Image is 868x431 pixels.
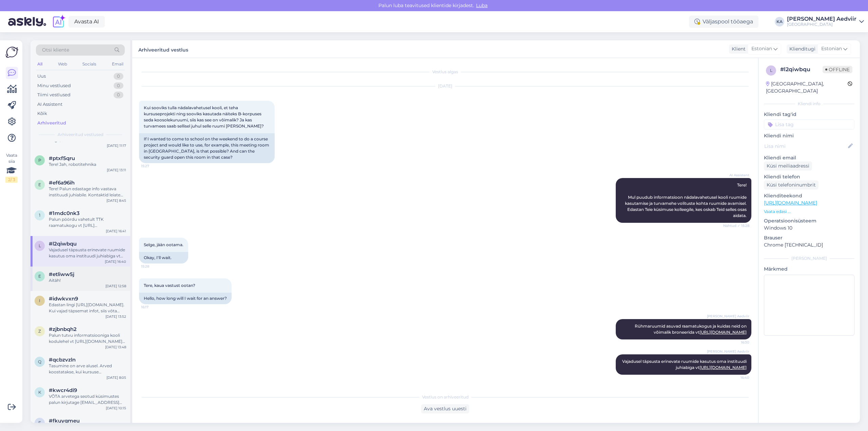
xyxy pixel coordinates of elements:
div: If I wanted to come to school on the weekend to do a course project and would like to use, for ex... [139,133,275,163]
div: Vestlus algas [139,69,751,75]
p: Kliendi tag'id [764,111,854,118]
span: Arhiveeritud vestlused [58,132,103,138]
div: Väljaspool tööaega [689,16,758,28]
a: Avasta AI [68,16,105,27]
span: e [38,182,41,187]
div: AI Assistent [37,101,62,108]
span: l [770,68,772,73]
div: Email [111,60,125,68]
div: [DATE] 16:41 [106,229,126,234]
span: #ptxf5qru [49,155,75,161]
span: Offline [823,66,852,73]
span: f [38,420,41,425]
div: All [36,60,44,68]
div: [DATE] 13:11 [107,168,126,173]
span: Tere, kaua vastust ootan? [144,283,195,288]
a: [URL][DOMAIN_NAME] [764,200,817,206]
span: #idwkvxn9 [49,296,78,302]
span: p [38,158,41,163]
span: z [38,329,41,334]
p: Operatsioonisüsteem [764,217,854,224]
div: KA [775,17,784,26]
div: [DATE] 16:40 [105,259,126,264]
div: Tiimi vestlused [37,92,71,98]
div: Tere! Jah, robotitehnika [49,161,126,168]
span: Vajadusel täpsusta erinevate ruumide kasutus oma instituudi juhiabiga vt [622,359,748,370]
span: 16:17 [141,305,166,310]
div: Palun tutvu informatsiooniga kooli kodulehel vt [URL][DOMAIN_NAME] (office - [EMAIL_ADDRESS][DOMA... [49,332,126,345]
div: 0 [114,73,123,80]
span: #etliww5j [49,271,74,277]
span: Selge, jään ootama. [144,242,183,247]
span: k [38,390,41,395]
a: [URL][DOMAIN_NAME] [699,365,747,370]
span: 15:27 [141,163,166,169]
div: Küsi meiliaadressi [764,161,812,171]
div: Okay, I'll wait. [139,252,188,263]
div: Klienditugi [787,45,815,53]
p: Chrome [TECHNICAL_ID] [764,241,854,249]
div: Hello, how long will I wait for an answer? [139,293,232,304]
div: Klient [729,45,746,53]
div: [DATE] 10:15 [106,406,126,411]
div: Kõik [37,110,47,117]
div: [DATE] [139,83,751,89]
div: Ava vestlus uuesti [421,404,469,413]
div: 2 / 3 [5,177,18,183]
div: 0 [114,92,123,98]
span: 16:30 [724,340,749,345]
div: [DATE] 8:05 [106,375,126,380]
div: [PERSON_NAME] [764,255,854,261]
div: [DATE] 13:52 [105,314,126,319]
img: Askly Logo [5,46,18,59]
span: [PERSON_NAME] Aedviir [707,349,749,354]
div: [DATE] 12:58 [105,283,126,289]
div: VÕTA arvetega seotud küsimustes palun kirjutage [EMAIL_ADDRESS][DOMAIN_NAME]. [49,393,126,406]
p: Kliendi email [764,154,854,161]
span: #ef6a96ih [49,180,75,186]
div: Uus [37,73,46,80]
div: Edastan lingi [URL][DOMAIN_NAME]. Kui vajad täpsemat infot, siis võta ühendust tudengivarju koord... [49,302,126,314]
div: # l2qiwbqu [780,65,823,74]
div: Vaata siia [5,152,18,183]
div: Arhiveeritud [37,120,66,126]
span: Estonian [821,45,842,53]
div: Aitäh! [49,277,126,283]
span: 1 [39,213,40,218]
span: e [38,274,41,279]
span: #kwcr4di9 [49,387,77,393]
span: Nähtud ✓ 15:28 [723,223,749,228]
span: Kui sooviks tulla nädalavahetusel kooli, et teha kursuseprojekti ning sooviks kasutada näiteks B-... [144,105,264,129]
div: Socials [81,60,98,68]
div: Tasumine on arve alusel. Arved koostatakse, kui kursuse toimumiseks vajalik osalejate arv on täit... [49,363,126,375]
p: Märkmed [764,266,854,273]
div: [GEOGRAPHIC_DATA], [GEOGRAPHIC_DATA] [766,80,848,95]
div: Minu vestlused [37,82,71,89]
span: Luba [474,2,490,8]
span: AI Assistent [724,173,749,178]
span: Rühmaruumid asuvad raamatukogus ja kuidas neid on võimalik broneerida vt [635,324,748,335]
p: Klienditeekond [764,192,854,199]
span: [PERSON_NAME] Aedviir [707,314,749,319]
div: Vajadusel täpsusta erinevate ruumide kasutus oma instituudi juhiabiga vt [URL][DOMAIN_NAME] [49,247,126,259]
span: #l2qiwbqu [49,241,77,247]
div: Tere! Palun edastage info vastava instituudi juhiabile. Kontaktid leiate [URL][DOMAIN_NAME] [49,186,126,198]
div: [PERSON_NAME] Aedviir [787,16,856,22]
span: Otsi kliente [42,46,69,54]
span: i [39,298,40,303]
span: l [39,243,41,248]
div: [DATE] 13:48 [105,345,126,350]
div: Küsi telefoninumbrit [764,180,818,190]
div: Web [57,60,68,68]
label: Arhiveeritud vestlus [138,44,188,54]
div: Kliendi info [764,101,854,107]
span: Estonian [751,45,772,53]
div: [DATE] 11:17 [107,143,126,148]
p: Kliendi telefon [764,173,854,180]
span: #1mdc0nk3 [49,210,80,216]
span: q [38,359,41,364]
img: explore-ai [52,15,66,29]
span: 15:28 [141,264,166,269]
a: [PERSON_NAME] Aedviir[GEOGRAPHIC_DATA] [787,16,864,27]
span: #qcbzvzln [49,357,76,363]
